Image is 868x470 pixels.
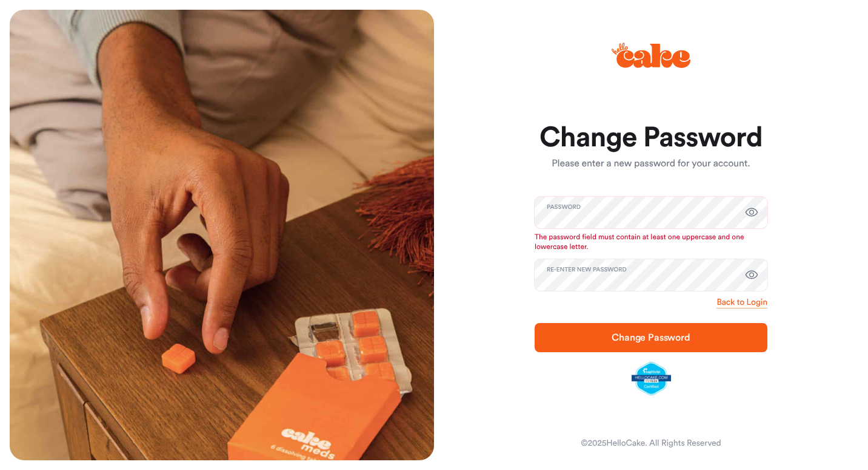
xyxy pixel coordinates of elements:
[612,333,690,342] span: Change Password
[535,157,767,171] p: Please enter a new password for your account.
[535,123,767,152] h1: Change Password
[632,362,671,396] img: legit-script-certified.png
[535,233,767,252] p: The password field must contain at least one uppercase and one lowercase letter.
[535,323,767,352] button: Change Password
[716,296,767,308] a: Back to Login
[581,437,721,449] div: © 2025 HelloCake. All Rights Reserved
